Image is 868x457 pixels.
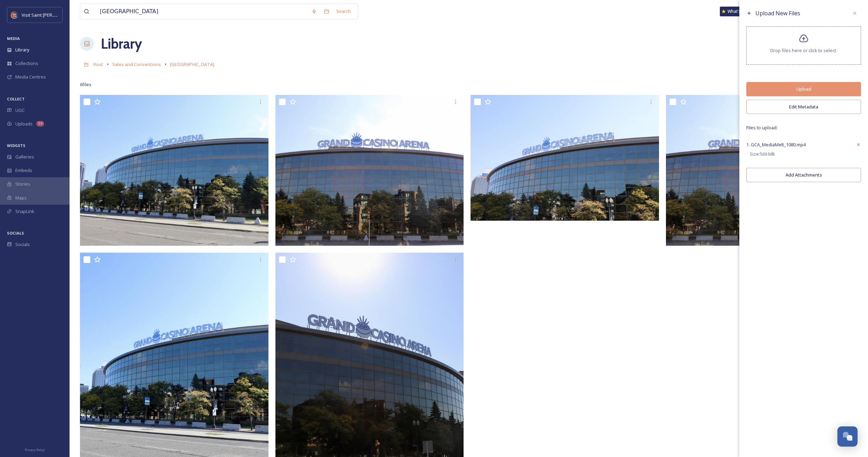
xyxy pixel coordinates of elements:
span: Upload New Files [755,9,800,17]
span: [GEOGRAPHIC_DATA] [170,61,214,67]
button: Add Attachments [746,168,861,182]
span: WIDGETS [7,143,25,148]
img: Visit%20Saint%20Paul%20Updated%20Profile%20Image.jpg [11,11,18,18]
a: [GEOGRAPHIC_DATA] [170,60,214,68]
input: Search your library [96,4,308,19]
button: Edit Metadata [746,100,861,114]
span: Socials [15,241,30,248]
span: Media Centres [15,74,46,80]
div: Search [333,5,354,18]
span: Visit Saint [PERSON_NAME] [22,11,77,18]
span: SnapLink [15,208,34,215]
span: Uploads [15,121,33,127]
span: Maps [15,195,27,201]
span: Size: 569 MB [750,151,775,157]
span: SOCIALS [7,230,24,236]
a: Privacy Policy [25,445,45,454]
span: Stories [15,181,30,187]
span: Collections [15,60,38,67]
a: What's New [720,7,755,16]
span: Privacy Policy [25,448,45,452]
img: GrandCasinoArena (5).jpeg [80,95,268,246]
div: 34 [36,121,44,127]
span: Root [93,61,103,67]
span: Galleries [15,154,34,160]
a: Root [93,60,103,68]
img: GrandCasinoArena (2).jpeg [666,95,854,246]
span: UGC [15,107,25,114]
a: Library [101,33,142,54]
span: Library [15,47,29,53]
img: GrandCasinoArena (3).jpeg [471,95,659,221]
span: 1. GCA_MediaMelt_1080.mp4 [746,141,806,148]
span: Sales and Conventions [112,61,161,67]
a: Sales and Conventions [112,60,161,68]
button: Open Chat [837,426,858,447]
span: Files to upload: [746,124,861,131]
button: Upload [746,82,861,96]
img: GrandCasinoArena (4).jpeg [275,95,464,246]
span: Drop files here or click to select. [770,47,837,54]
span: MEDIA [7,36,20,41]
span: COLLECT [7,96,25,101]
span: 6 file s [80,81,91,88]
span: Embeds [15,167,32,174]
